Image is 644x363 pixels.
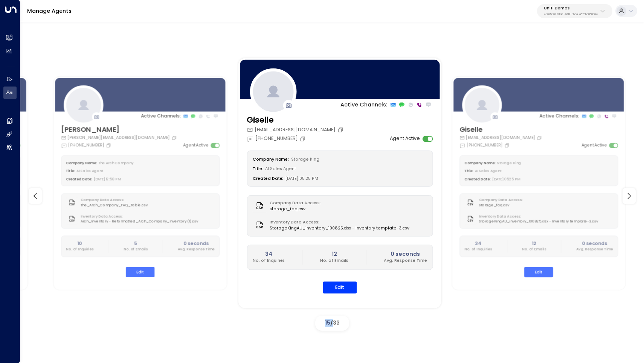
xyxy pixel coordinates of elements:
span: The_Arch_Company_FAQ_Table.csv [81,203,148,208]
label: Agent Active [183,143,209,149]
span: Storage King [291,157,319,163]
h3: Giselle [247,114,345,126]
label: Title: [464,169,473,174]
button: Copy [171,135,178,141]
button: Edit [323,282,357,293]
p: Avg. Response Time [576,247,613,252]
div: [PERSON_NAME][EMAIL_ADDRESS][DOMAIN_NAME] [61,135,178,141]
label: Company Name: [253,157,289,163]
h2: 10 [66,240,93,247]
label: Company Data Access: [81,198,145,203]
h2: 12 [320,250,348,258]
div: [PHONE_NUMBER] [247,135,307,143]
label: Inventory Data Access: [270,219,406,225]
button: Copy [337,127,345,133]
p: Active Channels: [539,113,579,120]
h3: Giselle [459,125,543,135]
label: Title: [253,166,263,172]
h3: [PERSON_NAME] [61,125,178,135]
button: Copy [537,135,543,141]
h2: 34 [253,250,285,258]
label: Created Date: [253,176,284,181]
h2: 0 seconds [178,240,215,247]
p: No. of Inquiries [464,247,492,252]
span: The Arch Company [99,161,133,166]
label: Company Name: [464,161,495,166]
label: Inventory Data Access: [479,214,595,219]
p: Avg. Response Time [384,258,427,264]
label: Company Data Access: [479,198,523,203]
span: Storage King [497,161,521,166]
button: Uniti Demos4c025b01-9fa0-46ff-ab3a-a620b886896e [537,4,612,18]
button: Copy [106,143,112,148]
h2: 5 [124,240,148,247]
p: No. of Emails [522,247,546,252]
span: [DATE] 12:58 PM [94,177,121,182]
p: Avg. Response Time [178,247,215,252]
span: AI Sales Agent [475,169,501,174]
span: storage_faq.csv [479,203,525,208]
h2: 0 seconds [384,250,427,258]
h2: 12 [522,240,546,247]
div: / [315,316,349,331]
button: Copy [504,143,511,148]
div: [EMAIL_ADDRESS][DOMAIN_NAME] [247,127,345,134]
h2: 34 [464,240,492,247]
span: 15 [325,319,330,327]
div: [PHONE_NUMBER] [459,143,511,149]
span: AI Sales Agent [76,169,103,174]
p: No. of Emails [320,258,348,264]
p: 4c025b01-9fa0-46ff-ab3a-a620b886896e [544,13,598,16]
p: Active Channels: [340,101,387,109]
p: No. of Inquiries [253,258,285,264]
label: Title: [66,169,75,174]
span: 33 [333,319,340,327]
span: storage_faq.csv [270,207,324,213]
label: Inventory Data Access: [81,214,195,219]
span: [DATE] 05:25 PM [492,177,520,182]
button: Edit [524,267,553,277]
span: StorageKingAU_inventory_100825.xlsx - Inventory template-3.csv [479,219,598,224]
p: No. of Inquiries [66,247,93,252]
label: Agent Active [390,135,420,143]
div: [EMAIL_ADDRESS][DOMAIN_NAME] [459,135,543,141]
p: Uniti Demos [544,6,598,11]
span: [DATE] 05:25 PM [285,176,318,181]
p: No. of Emails [124,247,148,252]
label: Agent Active [581,143,607,149]
button: Edit [126,267,155,277]
p: Active Channels: [141,113,180,120]
div: [PHONE_NUMBER] [61,143,112,149]
h2: 0 seconds [576,240,613,247]
span: Arch_Inventory - Reformatted_Arch_Company_Inventory (1).csv [81,219,198,224]
button: Copy [299,136,307,142]
a: Manage Agents [27,7,72,15]
label: Created Date: [66,177,92,182]
span: StorageKingAU_inventory_100825.xlsx - Inventory template-3.csv [270,225,409,231]
label: Created Date: [464,177,491,182]
label: Company Data Access: [270,200,321,206]
label: Company Name: [66,161,97,166]
span: AI Sales Agent [265,166,296,172]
